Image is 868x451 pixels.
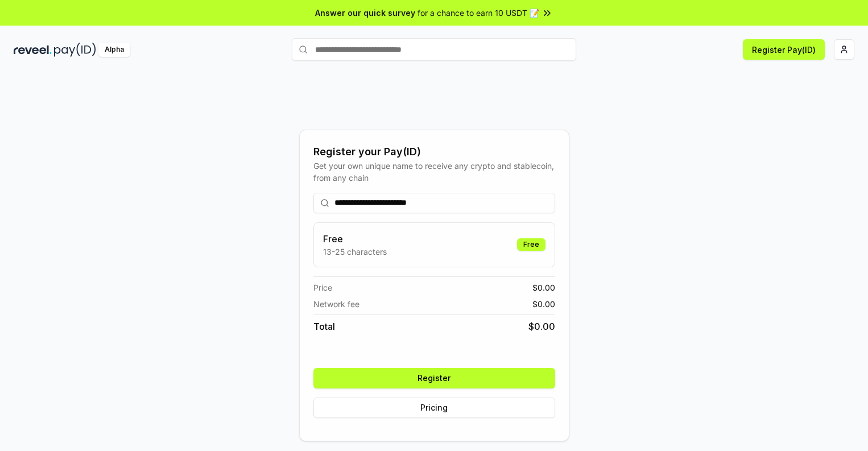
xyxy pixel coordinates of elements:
[517,238,545,251] div: Free
[323,246,387,258] p: 13-25 characters
[313,298,359,310] span: Network fee
[313,398,555,418] button: Pricing
[313,144,555,160] div: Register your Pay(ID)
[743,39,825,60] button: Register Pay(ID)
[54,43,96,57] img: pay_id
[323,232,387,246] h3: Free
[315,7,415,19] span: Answer our quick survey
[528,320,555,333] span: $ 0.00
[418,7,539,19] span: for a chance to earn 10 USDT 📝
[532,298,555,310] span: $ 0.00
[313,282,332,293] span: Price
[532,282,555,293] span: $ 0.00
[313,320,335,333] span: Total
[98,43,130,57] div: Alpha
[14,43,52,57] img: reveel_dark
[313,368,555,388] button: Register
[313,160,555,184] div: Get your own unique name to receive any crypto and stablecoin, from any chain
